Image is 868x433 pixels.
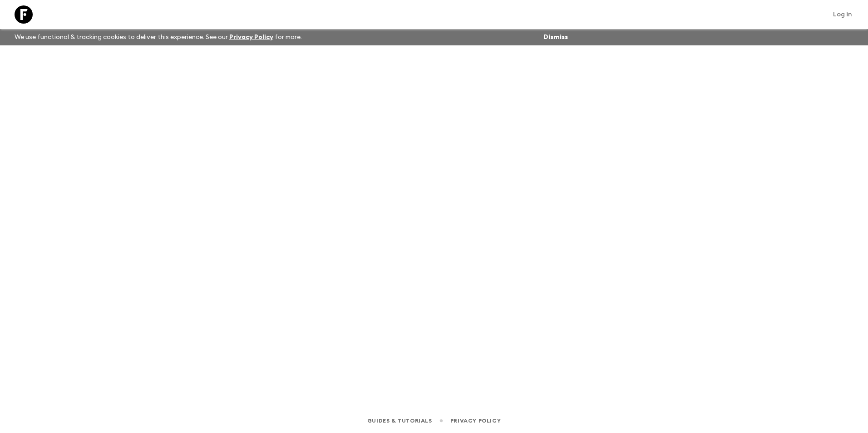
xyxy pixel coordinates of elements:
p: We use functional & tracking cookies to deliver this experience. See our for more. [11,29,306,45]
a: Privacy Policy [229,34,273,40]
a: Log in [828,8,857,21]
a: Privacy Policy [450,416,501,426]
button: Dismiss [541,31,570,44]
a: Guides & Tutorials [367,416,432,426]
